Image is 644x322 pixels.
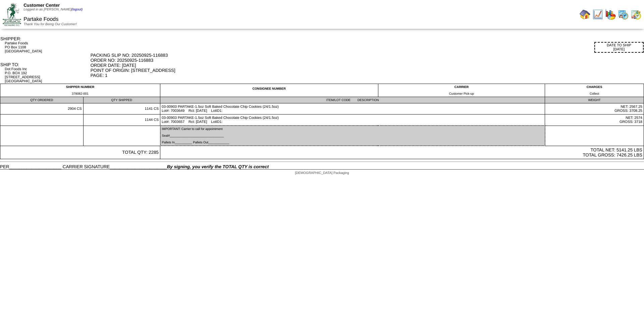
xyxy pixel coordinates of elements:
div: PACKING SLIP NO: 20250925-116883 ORDER NO: 20250925-116883 ORDER DATE: [DATE] POINT OF ORIGIN: [S... [91,53,644,78]
td: CARRIER [378,84,545,97]
td: SHIPPER NUMBER [0,84,160,97]
td: TOTAL NET: 5141.25 LBS TOTAL GROSS: 7426.25 LBS [160,146,644,159]
td: QTY ORDERED [0,97,84,103]
td: 03-00903 PARTAKE-1.5oz Soft Baked Chocolate Chip Cookies (24/1.5oz) Lot#: 7003657 Rct: [DATE] Lot... [160,114,545,126]
td: IMPORTANT: Carrier to call for appointment Seal#_______________________________ Pallets In_______... [160,126,545,146]
span: [DEMOGRAPHIC_DATA] Packaging [295,171,349,175]
td: ITEM/LOT CODE DESCRIPTION [160,97,545,103]
a: (logout) [71,8,83,11]
div: Dot Foods Inc P.O. BOX 192 [STREET_ADDRESS] [GEOGRAPHIC_DATA] [5,67,90,83]
td: 2904 CS [0,103,84,114]
td: CHARGES [545,84,644,97]
div: Partake Foods PO Box 1108 [GEOGRAPHIC_DATA] [5,41,90,53]
div: DATE TO SHIP [DATE] [594,42,644,53]
div: Customer Pick-up [380,92,544,95]
span: Logged in as [PERSON_NAME] [23,8,83,11]
img: ZoRoCo_Logo(Green%26Foil)%20jpg.webp [3,3,21,26]
td: TOTAL QTY: 2285 [0,146,160,159]
td: CONSIGNEE NUMBER [160,84,378,97]
img: home.gif [580,9,590,20]
div: SHIPPER: [0,36,90,41]
td: WEIGHT [545,97,644,103]
img: calendarinout.gif [631,9,641,20]
span: By signing, you verify the TOTAL QTY is correct [167,164,269,169]
div: Collect [546,92,642,95]
td: 03-00903 PARTAKE-1.5oz Soft Baked Chocolate Chip Cookies (24/1.5oz) Lot#: 7003649 Rct: [DATE] Lot... [160,103,545,114]
td: QTY SHIPPED [83,97,160,103]
span: Thank You for Being Our Customer! [23,22,77,26]
div: 378082-001 [2,92,159,95]
span: Partake Foods [23,16,58,22]
td: NET: 2574 GROSS: 3718 [545,114,644,126]
div: SHIP TO: [0,62,90,67]
img: graph.gif [605,9,616,20]
td: 1141 CS [83,103,160,114]
span: Customer Center [23,3,60,8]
td: 1144 CS [83,114,160,126]
img: line_graph.gif [592,9,603,20]
td: NET: 2567.25 GROSS: 3708.25 [545,103,644,114]
img: calendarprod.gif [618,9,629,20]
